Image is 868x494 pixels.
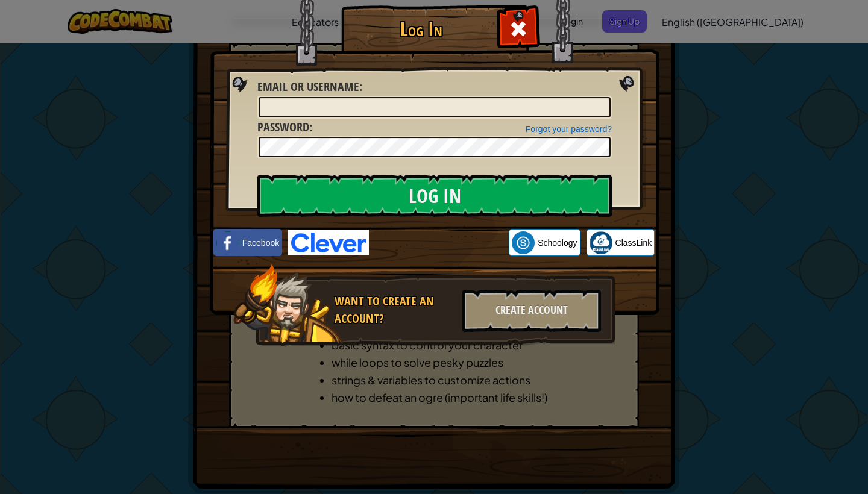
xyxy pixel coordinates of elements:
span: Facebook [242,237,279,249]
div: Want to create an account? [335,293,455,327]
span: ClassLink [615,237,652,249]
iframe: Sign in with Google Button [369,230,509,256]
img: facebook_small.png [216,231,239,254]
img: schoology.png [512,231,535,254]
div: Create Account [462,290,601,332]
span: Password [257,119,309,135]
input: Log In [257,175,612,217]
h1: Log In [344,19,498,40]
label: : [257,119,312,136]
span: Schoology [538,237,577,249]
img: clever-logo-blue.png [288,230,369,255]
span: Email or Username [257,78,359,95]
iframe: Sign in with Google Dialog [620,12,856,123]
img: classlink-logo-small.png [590,231,612,254]
a: Forgot your password? [526,124,612,134]
div: Sign in with Google. Opens in new tab [375,230,503,256]
label: : [257,78,362,96]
